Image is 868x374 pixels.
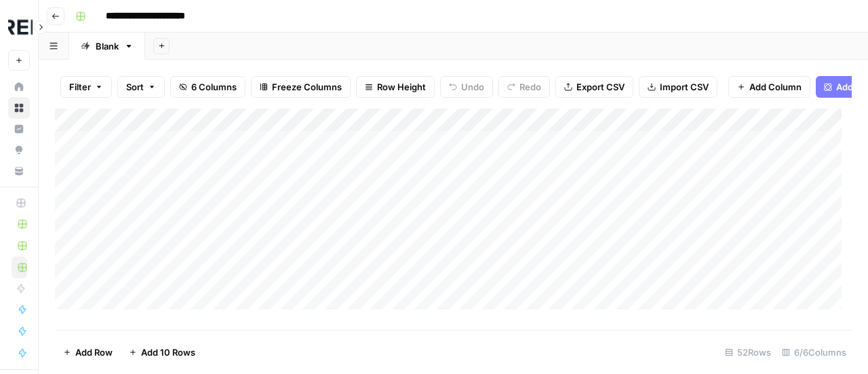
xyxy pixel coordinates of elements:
[8,118,30,140] a: Insights
[126,80,144,94] span: Sort
[8,16,33,40] img: Threepipe Reply Logo
[272,80,342,94] span: Freeze Columns
[356,76,435,98] button: Row Height
[498,76,550,98] button: Redo
[728,76,810,98] button: Add Column
[719,341,776,363] div: 52 Rows
[576,80,625,94] span: Export CSV
[461,80,484,94] span: Undo
[8,76,30,98] a: Home
[69,33,145,60] a: Blank
[377,80,426,94] span: Row Height
[8,160,30,182] a: Your Data
[519,80,541,94] span: Redo
[96,39,119,53] div: Blank
[8,11,30,45] button: Workspace: Threepipe Reply
[141,345,195,359] span: Add 10 Rows
[776,341,852,363] div: 6/6 Columns
[8,139,30,161] a: Opportunities
[60,76,112,98] button: Filter
[8,97,30,119] a: Browse
[121,341,203,363] button: Add 10 Rows
[117,76,165,98] button: Sort
[555,76,633,98] button: Export CSV
[251,76,351,98] button: Freeze Columns
[191,80,237,94] span: 6 Columns
[639,76,717,98] button: Import CSV
[170,76,245,98] button: 6 Columns
[440,76,493,98] button: Undo
[660,80,709,94] span: Import CSV
[749,80,802,94] span: Add Column
[55,341,121,363] button: Add Row
[69,80,91,94] span: Filter
[75,345,113,359] span: Add Row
